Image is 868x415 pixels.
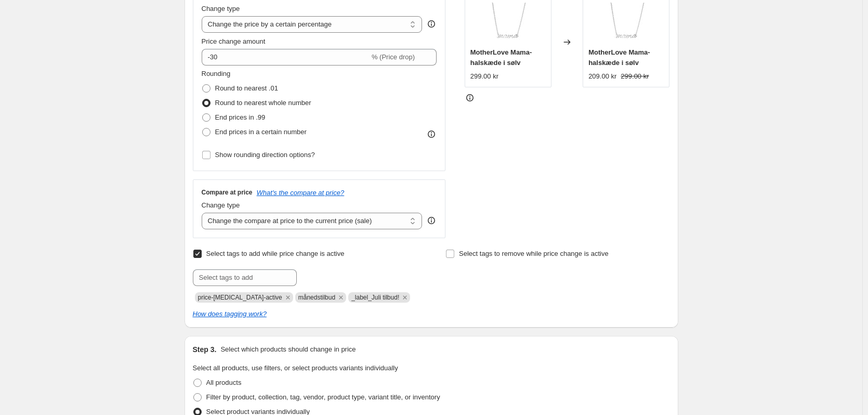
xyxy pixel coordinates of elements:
span: price-change-job-active [198,294,282,301]
span: End prices in a certain number [215,128,307,136]
span: _label_Juli tilbud! [351,294,399,301]
span: Filter by product, collection, tag, vendor, product type, variant title, or inventory [206,393,440,401]
div: 299.00 kr [470,71,498,82]
button: What's the compare at price? [257,189,345,197]
span: Round to nearest whole number [215,99,311,107]
span: All products [206,379,242,386]
span: MotherLove Mama-halskæde i sølv [588,48,650,67]
input: Select tags to add [193,269,297,286]
a: How does tagging work? [193,310,267,318]
span: Change type [202,201,240,209]
span: Select tags to add while price change is active [206,250,345,257]
div: 209.00 kr [588,71,616,82]
span: % (Price drop) [372,53,415,61]
span: Select tags to remove while price change is active [459,250,609,257]
h3: Compare at price [202,188,253,197]
strike: 299.00 kr [621,71,649,82]
span: Rounding [202,70,231,77]
span: månedstilbud [298,294,335,301]
span: Round to nearest .01 [215,84,278,92]
input: -15 [202,49,370,66]
button: Remove _label_Juli tilbud! [400,293,410,302]
span: Price change amount [202,37,266,45]
span: Select all products, use filters, or select products variants individually [193,364,398,372]
span: MotherLove Mama-halskæde i sølv [470,48,532,67]
button: Remove månedstilbud [336,293,346,302]
span: Show rounding direction options? [215,151,315,159]
div: help [426,19,437,29]
img: MotherLove-Mama-halskaede-i-solv-Smykker_80x.jpg [606,3,647,44]
h2: Step 3. [193,344,217,355]
p: Select which products should change in price [220,344,356,355]
span: End prices in .99 [215,113,266,121]
button: Remove price-change-job-active [283,293,293,302]
div: help [426,215,437,226]
img: MotherLove-Mama-halskaede-i-solv-Smykker_80x.jpg [487,3,529,44]
span: Change type [202,5,240,12]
